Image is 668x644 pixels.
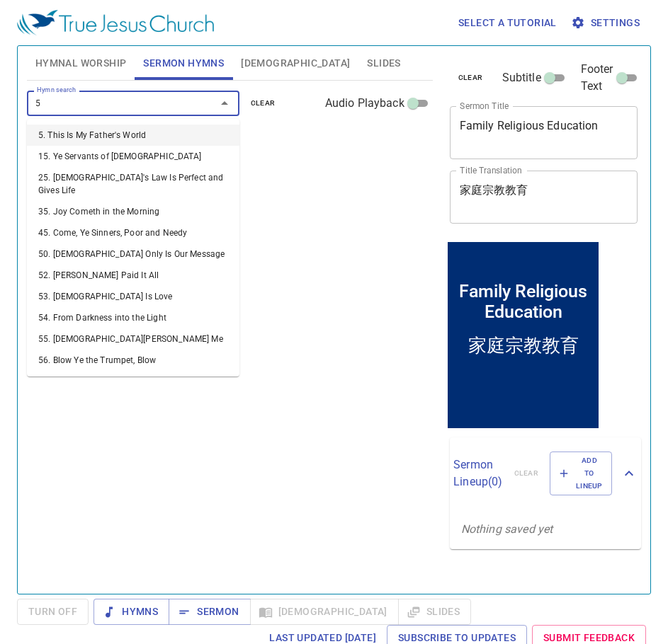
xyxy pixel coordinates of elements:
div: Sermon Lineup(0)clearAdd to Lineup [450,437,641,510]
span: Settings [574,14,640,32]
li: 57. Just as I Am, Without One Plea [27,371,239,392]
li: 35. Joy Cometh in the Morning [27,201,239,222]
button: Close [215,93,234,113]
li: 5. This Is My Father's World [27,125,239,146]
li: 56. Blow Ye the Trumpet, Blow [27,350,239,371]
span: clear [251,97,276,110]
li: 53. [DEMOGRAPHIC_DATA] Is Love [27,286,239,307]
span: [DEMOGRAPHIC_DATA] [241,54,350,72]
img: True Jesus Church [17,10,214,35]
li: 52. [PERSON_NAME] Paid It All [27,265,239,286]
li: 50. [DEMOGRAPHIC_DATA] Only Is Our Message [27,243,239,265]
textarea: 家庭宗教教育 [460,183,628,210]
span: Add to Lineup [559,454,603,493]
span: Sermon Hymns [143,54,224,72]
span: Select a tutorial [458,14,557,32]
button: Add to Lineup [550,452,612,496]
span: Hymns [105,603,158,621]
button: Settings [568,10,645,36]
button: Select a tutorial [453,10,562,36]
span: Hymnal Worship [35,54,127,72]
p: Sermon Lineup ( 0 ) [453,456,502,490]
span: Sermon [180,603,239,621]
li: 25. [DEMOGRAPHIC_DATA]'s Law Is Perfect and Gives Life [27,167,239,201]
span: Footer Text [581,61,613,95]
button: clear [242,95,284,112]
li: 45. Come, Ye Sinners, Poor and Needy [27,222,239,243]
span: clear [458,71,483,84]
button: clear [450,69,492,86]
span: Subtitle [502,69,541,86]
textarea: Family Religious Education [460,119,628,146]
i: Nothing saved yet [461,522,553,536]
li: 55. [DEMOGRAPHIC_DATA][PERSON_NAME] Me [27,328,239,350]
button: Hymns [94,599,169,625]
iframe: from-child [444,238,602,432]
button: Sermon [169,599,250,625]
span: Slides [367,54,400,72]
li: 15. Ye Servants of [DEMOGRAPHIC_DATA] [27,146,239,167]
li: 54. From Darkness into the Light [27,307,239,328]
span: Audio Playback [325,95,404,112]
